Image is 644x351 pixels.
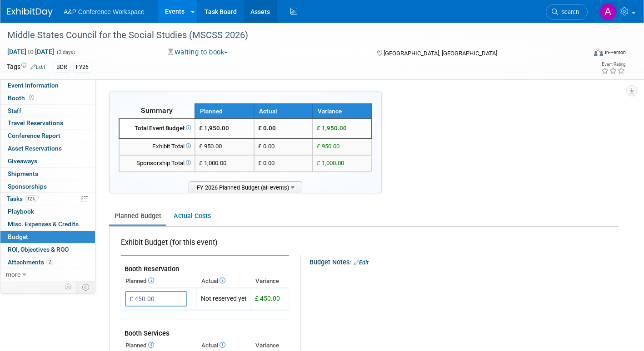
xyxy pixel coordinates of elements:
[54,63,70,72] div: BDR
[27,94,36,101] span: Booth not reserved yet
[8,220,79,228] span: Misc. Expenses & Credits
[534,47,626,61] div: Event Format
[310,255,618,267] div: Budget Notes:
[61,281,77,293] td: Personalize Event Tab Strip
[313,104,372,119] th: Variance
[7,195,37,202] span: Tasks
[197,288,251,310] td: Not reserved yet
[199,160,226,166] span: £ 1,000.00
[8,94,36,102] span: Booth
[121,256,289,275] td: Booth Reservation
[121,275,197,288] th: Planned
[0,155,95,167] a: Giveaways
[8,183,47,190] span: Sponsorships
[0,130,95,142] a: Conference Report
[4,27,573,44] div: Middle States Council for the Social Studies (MSCSS 2026)
[0,168,95,180] a: Shipments
[123,124,191,133] div: Total Event Budget
[255,295,280,302] span: £ 450.00
[77,281,95,293] td: Toggle Event Tabs
[73,63,91,72] div: FY26
[317,160,344,166] span: £ 1,000.00
[141,106,173,115] span: Summary
[0,142,95,155] a: Asset Reservations
[8,145,62,152] span: Asset Reservations
[7,48,55,56] span: [DATE] [DATE]
[254,138,313,155] td: £ 0.00
[317,143,339,150] span: £ 950.00
[8,233,28,240] span: Budget
[8,82,59,89] span: Event Information
[594,49,603,56] img: Format-Inperson.png
[121,320,289,340] td: Booth Services
[26,48,35,55] span: to
[599,3,617,20] img: Amanda Oney
[123,142,191,151] div: Exhibit Total
[317,125,347,132] span: £ 1,950.00
[189,181,302,193] span: FY 2026 Planned Budget (all events)
[254,104,313,119] th: Actual
[0,105,95,117] a: Staff
[8,119,63,127] span: Travel Reservations
[0,268,95,281] a: more
[7,8,53,17] img: ExhibitDay
[168,208,216,224] a: Actual Costs
[8,170,38,177] span: Shipments
[30,64,45,70] a: Edit
[123,159,191,168] div: Sponsorship Total
[121,238,285,253] div: Exhibit Budget (for this event)
[546,4,588,20] a: Search
[558,9,579,15] span: Search
[8,107,21,114] span: Staff
[25,195,37,202] span: 12%
[254,155,313,172] td: £ 0.00
[199,143,222,150] span: £ 950.00
[601,62,625,67] div: Event Rating
[0,218,95,230] a: Misc. Expenses & Credits
[384,50,497,57] span: [GEOGRAPHIC_DATA], [GEOGRAPHIC_DATA]
[197,275,251,288] th: Actual
[199,125,229,132] span: £ 1,950.00
[0,180,95,193] a: Sponsorships
[0,205,95,218] a: Playbook
[56,49,75,55] span: (2 days)
[165,48,231,57] button: Waiting to book
[8,246,69,253] span: ROI, Objectives & ROO
[0,117,95,129] a: Travel Reservations
[64,8,145,15] span: A&P Conference Workspace
[195,104,254,119] th: Planned
[7,62,45,73] td: Tags
[0,193,95,205] a: Tasks12%
[8,208,34,215] span: Playbook
[254,119,313,138] td: £ 0.00
[604,49,626,56] div: In-Person
[8,132,60,139] span: Conference Report
[354,259,369,266] a: Edit
[6,271,20,278] span: more
[0,79,95,92] a: Event Information
[251,275,289,288] th: Variance
[8,258,53,266] span: Attachments
[0,92,95,104] a: Booth
[0,231,95,243] a: Budget
[109,208,166,224] a: Planned Budget
[8,157,37,165] span: Giveaways
[46,258,53,265] span: 2
[0,244,95,256] a: ROI, Objectives & ROO
[0,256,95,268] a: Attachments2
